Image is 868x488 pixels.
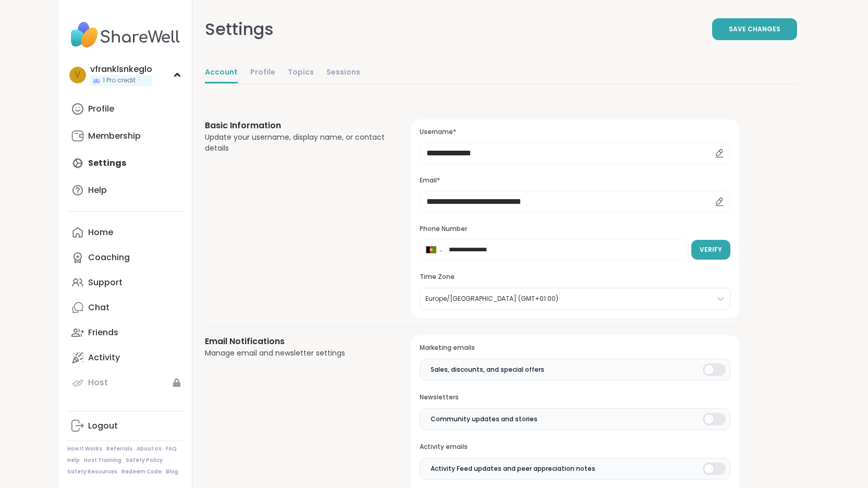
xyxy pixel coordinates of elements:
div: Membership [88,130,141,142]
a: Support [67,270,184,295]
h3: Email* [420,176,730,185]
h3: Activity emails [420,443,730,452]
h3: Phone Number [420,225,730,234]
div: Chat [88,302,109,313]
a: Blog [166,468,178,475]
span: Save Changes [729,25,780,34]
h3: Email Notifications [205,335,387,348]
a: Sessions [326,63,360,83]
button: Verify [691,240,730,260]
a: Host [67,370,184,395]
a: Friends [67,320,184,345]
a: FAQ [166,445,177,453]
a: Chat [67,295,184,320]
span: Verify [700,245,722,254]
div: Help [88,185,107,196]
a: Home [67,220,184,245]
h3: Time Zone [420,273,730,282]
a: Redeem Code [121,468,162,475]
a: Help [67,178,184,203]
div: vfranklsnkeglo [90,64,152,75]
span: Activity Feed updates and peer appreciation notes [431,464,595,473]
span: v [75,68,80,82]
div: Profile [88,103,114,115]
a: Profile [67,96,184,121]
div: Update your username, display name, or contact details [205,132,387,154]
h3: Username* [420,128,730,137]
div: Logout [88,420,118,432]
div: Home [88,227,113,238]
a: Coaching [67,245,184,270]
a: Logout [67,413,184,438]
a: Safety Resources [67,468,117,475]
div: Manage email and newsletter settings [205,348,387,359]
a: About Us [137,445,162,453]
a: Host Training [84,457,121,464]
h3: Basic Information [205,119,387,132]
button: Save Changes [712,18,797,40]
a: Safety Policy [126,457,163,464]
div: Coaching [88,252,130,263]
a: Activity [67,345,184,370]
span: Community updates and stories [431,414,537,424]
img: ShareWell Nav Logo [67,17,184,53]
div: Friends [88,327,118,338]
a: Account [205,63,238,83]
div: Settings [205,17,274,42]
div: Host [88,377,108,388]
a: Membership [67,124,184,149]
h3: Marketing emails [420,344,730,352]
a: How It Works [67,445,102,453]
a: Help [67,457,80,464]
a: Referrals [106,445,132,453]
a: Profile [250,63,275,83]
a: Topics [288,63,314,83]
div: Activity [88,352,120,363]
span: Sales, discounts, and special offers [431,365,544,374]
span: 1 Pro credit [103,76,136,85]
h3: Newsletters [420,393,730,402]
div: Support [88,277,123,288]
